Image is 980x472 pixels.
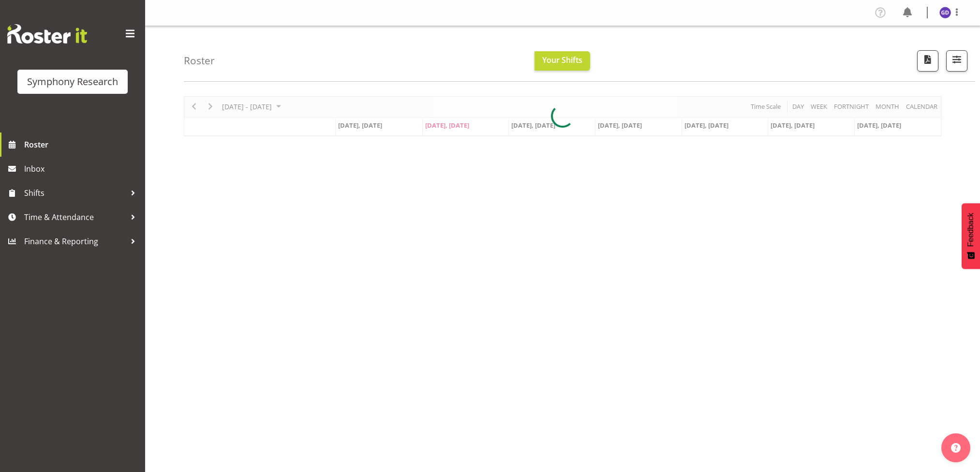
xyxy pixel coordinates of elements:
button: Filter Shifts [946,50,967,72]
span: Your Shifts [542,55,582,65]
button: Download a PDF of the roster according to the set date range. [917,50,938,72]
span: Feedback [966,213,975,247]
button: Feedback - Show survey [962,203,980,269]
span: Time & Attendance [24,210,126,224]
button: Your Shifts [535,51,590,71]
img: gurinder-dhillon9076.jpg [939,7,951,18]
h4: Roster [184,55,215,66]
span: Roster [24,137,140,152]
img: Rosterit website logo [7,24,87,44]
span: Shifts [24,186,126,200]
div: Symphony Research [27,74,118,89]
span: Inbox [24,162,140,176]
img: help-xxl-2.png [951,443,961,453]
span: Finance & Reporting [24,234,126,249]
